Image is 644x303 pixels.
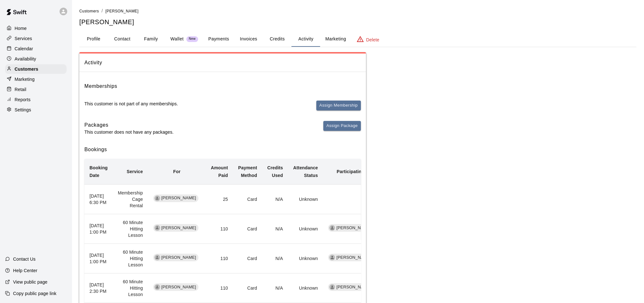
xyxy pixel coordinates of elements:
[113,244,148,273] td: 60 Minute Hitting Lesson
[334,255,374,261] span: [PERSON_NAME]
[5,95,67,104] a: Reports
[13,256,36,262] p: Contact Us
[263,32,291,47] button: Credits
[108,32,137,47] button: Contact
[238,165,257,178] b: Payment Method
[154,255,160,260] div: Riley Cornell
[79,18,636,26] h5: [PERSON_NAME]
[233,214,262,244] td: Card
[170,36,184,42] p: Wallet
[329,284,335,290] div: Mike Colangelo
[113,273,148,303] td: 60 Minute Hitting Lesson
[154,195,160,201] div: Riley Cornell
[206,244,233,273] td: 110
[84,214,113,244] th: [DATE] 1:00 PM
[102,8,103,14] li: /
[137,32,165,47] button: Family
[291,32,320,47] button: Activity
[288,244,323,273] td: Unknown
[262,273,288,303] td: N/A
[233,184,262,214] td: Card
[15,35,32,42] p: Services
[320,32,351,47] button: Marketing
[5,64,67,74] a: Customers
[334,284,374,290] span: [PERSON_NAME]
[293,165,318,178] b: Attendance Status
[233,244,262,273] td: Card
[5,85,67,94] a: Retail
[5,105,67,115] a: Settings
[15,25,27,32] p: Home
[288,214,323,244] td: Unknown
[329,225,335,231] div: Mike Colangelo
[203,32,234,47] button: Payments
[262,244,288,273] td: N/A
[328,254,374,261] div: [PERSON_NAME]
[337,169,376,174] b: Participating Staff
[15,107,31,113] p: Settings
[316,101,361,110] button: Assign Membership
[13,279,47,285] p: View public page
[159,284,199,290] span: [PERSON_NAME]
[186,37,198,41] span: New
[13,267,37,274] p: Help Center
[206,214,233,244] td: 110
[5,74,67,84] a: Marketing
[154,225,160,231] div: Riley Cornell
[15,66,38,72] p: Customers
[79,32,108,47] button: Profile
[84,273,113,303] th: [DATE] 2:30 PM
[84,184,113,214] th: [DATE] 6:30 PM
[233,273,262,303] td: Card
[84,244,113,273] th: [DATE] 1:00 PM
[5,44,67,53] a: Calendar
[206,184,233,214] td: 25
[328,283,374,291] div: [PERSON_NAME]
[154,284,160,290] div: Riley Cornell
[5,54,67,64] a: Availability
[328,224,374,232] div: [PERSON_NAME]
[159,195,199,201] span: [PERSON_NAME]
[79,9,99,13] span: Customers
[5,24,67,33] a: Home
[84,129,174,135] p: This customer does not have any packages.
[15,86,26,93] p: Retail
[211,165,228,178] b: Amount Paid
[84,82,117,90] h6: Memberships
[15,46,33,52] p: Calendar
[334,225,374,231] span: [PERSON_NAME]
[113,184,148,214] td: Membership Cage Rental
[79,32,636,47] div: basic tabs example
[366,37,379,43] p: Delete
[329,255,335,260] div: Mike Colangelo
[234,32,263,47] button: Invoices
[105,9,139,13] span: [PERSON_NAME]
[79,8,636,15] nav: breadcrumb
[328,196,376,202] p: None
[79,8,99,13] a: Customers
[15,76,35,82] p: Marketing
[13,290,56,297] p: Copy public page link
[173,169,181,174] b: For
[267,165,283,178] b: Credits Used
[206,273,233,303] td: 110
[159,255,199,261] span: [PERSON_NAME]
[127,169,143,174] b: Service
[5,34,67,43] a: Services
[262,214,288,244] td: N/A
[15,56,36,62] p: Availability
[262,184,288,214] td: N/A
[113,214,148,244] td: 60 Minute Hitting Lesson
[15,96,31,103] p: Reports
[84,101,178,107] p: This customer is not part of any memberships.
[84,145,361,154] h6: Bookings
